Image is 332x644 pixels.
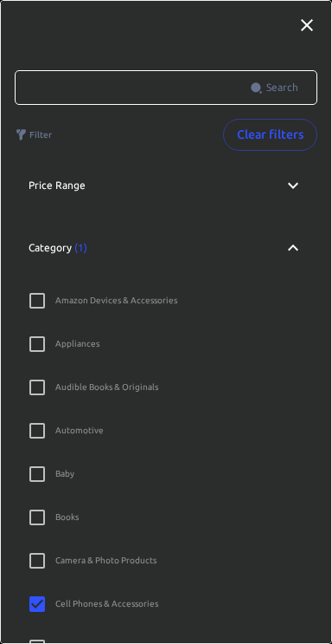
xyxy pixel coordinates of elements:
div: Category (1) [15,220,317,276]
button: Clear filters [223,119,317,151]
p: Automotive [55,424,104,437]
p: Amazon Devices & Accessories [55,294,177,307]
p: Appliances [55,337,99,350]
p: Camera & Photo Products [55,554,156,567]
p: Baby [55,467,74,480]
span: (1) [74,242,87,253]
p: Category [29,240,87,256]
p: Filter [29,128,52,141]
div: Price range [15,165,317,206]
p: Audible Books & Originals [55,381,158,394]
span: Search [266,79,298,96]
p: Cell Phones & Accessories [55,597,158,610]
p: Books [55,511,79,524]
p: Price range [29,178,86,193]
